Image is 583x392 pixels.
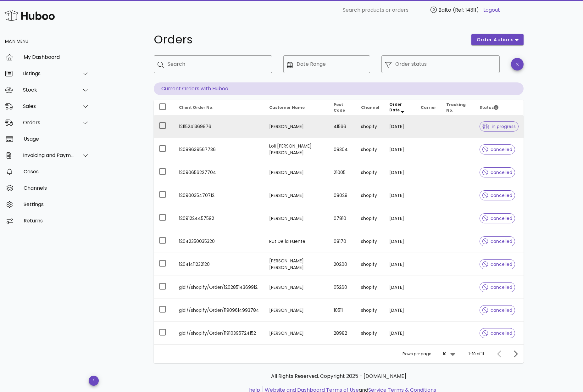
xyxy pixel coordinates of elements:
td: shopify [356,322,384,344]
th: Order Date: Sorted descending. Activate to remove sorting. [384,100,416,115]
td: [PERSON_NAME] [264,322,329,344]
td: [PERSON_NAME] [264,115,329,138]
div: 10 [443,351,447,357]
th: Carrier [416,100,441,115]
td: Rut De la Fuente [264,230,329,253]
td: [PERSON_NAME] [264,161,329,184]
span: Tracking No. [446,102,466,113]
td: [DATE] [384,230,416,253]
td: [DATE] [384,276,416,299]
span: order actions [476,36,514,43]
span: cancelled [482,147,512,152]
td: shopify [356,230,384,253]
span: cancelled [482,285,512,289]
span: in progress [482,124,516,129]
td: 08029 [329,184,356,207]
td: Loli [PERSON_NAME] [PERSON_NAME] [264,138,329,161]
span: Channel [361,105,379,110]
div: Listings [23,70,74,76]
td: shopify [356,253,384,276]
td: 12041411232120 [174,253,264,276]
span: cancelled [482,216,512,221]
td: shopify [356,276,384,299]
button: order actions [471,34,524,45]
div: Channels [24,185,89,191]
div: Usage [24,136,89,142]
th: Channel [356,100,384,115]
span: Status [480,105,498,110]
th: Status [475,100,524,115]
td: gid://shopify/Order/11910395724152 [174,322,264,344]
th: Client Order No. [174,100,264,115]
td: 28982 [329,322,356,344]
div: Invoicing and Payments [23,152,74,158]
td: [DATE] [384,138,416,161]
div: Orders [23,120,74,126]
p: All Rights Reserved. Copyright 2025 - [DOMAIN_NAME] [159,372,519,380]
td: [PERSON_NAME] [264,184,329,207]
div: Sales [23,103,74,109]
td: 07810 [329,207,356,230]
td: shopify [356,161,384,184]
td: 08170 [329,230,356,253]
td: shopify [356,115,384,138]
th: Post Code [329,100,356,115]
td: 05260 [329,276,356,299]
div: Returns [24,218,89,224]
span: cancelled [482,193,512,198]
span: (Ref: 14311) [453,6,479,14]
span: Customer Name [269,105,305,110]
td: gid://shopify/Order/12028514369912 [174,276,264,299]
span: Carrier [421,105,436,110]
span: cancelled [482,308,512,312]
td: [PERSON_NAME] [264,299,329,322]
td: 12042350035320 [174,230,264,253]
span: Post Code [334,102,345,113]
td: 12090035470712 [174,184,264,207]
td: 12115241369976 [174,115,264,138]
div: Cases [24,169,89,175]
div: Rows per page: [403,345,457,363]
span: Order Date [389,102,402,113]
td: shopify [356,138,384,161]
td: [PERSON_NAME] [264,207,329,230]
td: 20200 [329,253,356,276]
td: 41566 [329,115,356,138]
td: 12091224457592 [174,207,264,230]
span: cancelled [482,262,512,266]
td: shopify [356,207,384,230]
td: shopify [356,184,384,207]
span: Client Order No. [179,105,214,110]
td: [DATE] [384,161,416,184]
div: Stock [23,87,74,93]
td: [DATE] [384,207,416,230]
p: Current Orders with Huboo [154,82,524,95]
td: [PERSON_NAME] [PERSON_NAME] [264,253,329,276]
td: 10511 [329,299,356,322]
td: 21005 [329,161,356,184]
td: [PERSON_NAME] [264,276,329,299]
td: [DATE] [384,115,416,138]
div: 10Rows per page: [443,349,457,359]
td: [DATE] [384,322,416,344]
th: Tracking No. [441,100,475,115]
a: Logout [483,6,500,14]
div: Settings [24,201,89,207]
img: Huboo Logo [4,9,55,22]
td: [DATE] [384,299,416,322]
td: shopify [356,299,384,322]
td: gid://shopify/Order/11909614993784 [174,299,264,322]
button: Next page [510,348,521,360]
td: 08304 [329,138,356,161]
td: [DATE] [384,184,416,207]
th: Customer Name [264,100,329,115]
span: cancelled [482,239,512,244]
div: My Dashboard [24,54,89,60]
td: 12090656227704 [174,161,264,184]
span: Balto [438,6,451,14]
td: 12089639567736 [174,138,264,161]
h1: Orders [154,34,464,45]
td: [DATE] [384,253,416,276]
div: 1-10 of 11 [469,351,484,357]
span: cancelled [482,331,512,335]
